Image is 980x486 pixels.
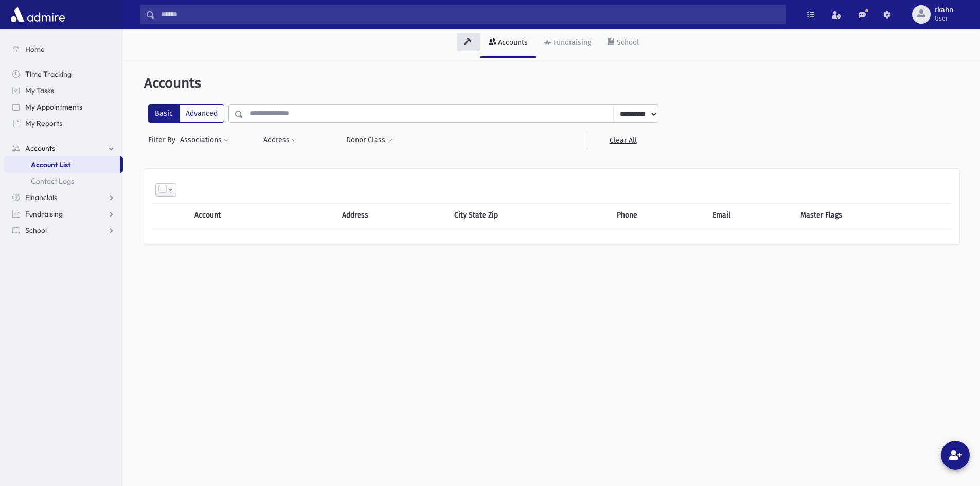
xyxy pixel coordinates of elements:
a: My Tasks [4,82,123,99]
th: Account [188,203,300,227]
span: Fundraising [25,209,63,219]
button: Associations [180,131,229,150]
a: Clear All [587,131,658,150]
a: My Appointments [4,99,123,115]
div: Accounts [496,38,528,47]
th: Address [336,203,448,227]
span: Contact Logs [31,176,74,186]
a: Accounts [4,140,123,156]
a: Account List [4,156,120,173]
a: School [4,222,123,239]
span: Filter By [148,135,180,146]
span: Account List [31,160,70,169]
a: Financials [4,189,123,206]
span: Time Tracking [25,69,72,79]
span: School [25,226,47,235]
span: Financials [25,193,57,202]
a: Contact Logs [4,173,123,189]
th: Master Flags [794,203,951,227]
th: Phone [611,203,706,227]
a: Home [4,41,123,58]
button: Donor Class [346,131,393,150]
th: Email [706,203,794,227]
span: rkahn [935,6,953,14]
span: My Tasks [25,86,54,95]
span: User [935,14,953,23]
a: Fundraising [4,206,123,222]
span: My Reports [25,119,62,128]
span: Accounts [25,143,55,153]
div: FilterModes [148,104,224,123]
button: Address [263,131,297,150]
label: Advanced [179,104,224,123]
th: City State Zip [448,203,611,227]
div: Fundraising [551,38,591,47]
a: Fundraising [536,29,599,58]
span: Accounts [144,75,201,92]
a: Accounts [480,29,536,58]
input: Search [155,5,786,24]
a: School [599,29,647,58]
a: My Reports [4,115,123,132]
span: Home [25,45,45,54]
span: My Appointments [25,102,82,112]
label: Basic [148,104,180,123]
a: Time Tracking [4,66,123,82]
div: School [615,38,639,47]
img: AdmirePro [8,4,67,25]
